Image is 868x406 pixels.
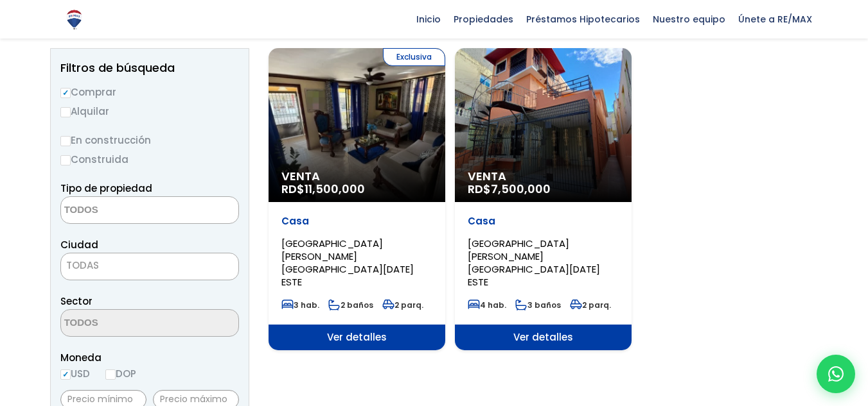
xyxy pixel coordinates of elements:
span: Ciudad [60,238,98,251]
p: Casa [468,215,619,228]
span: RD$ [468,181,551,197]
span: 2 baños [328,300,373,310]
span: Inicio [410,10,447,29]
label: DOP [105,366,136,382]
span: [GEOGRAPHIC_DATA][PERSON_NAME][GEOGRAPHIC_DATA][DATE] ESTE [468,237,600,289]
input: DOP [105,369,116,380]
span: Venta [468,170,619,183]
textarea: Search [61,310,186,337]
label: Comprar [60,84,239,100]
span: TODAS [60,253,239,280]
p: Casa [281,215,432,228]
span: 7,500,000 [491,181,551,197]
span: [GEOGRAPHIC_DATA][PERSON_NAME][GEOGRAPHIC_DATA][DATE] ESTE [281,237,414,289]
span: TODAS [66,258,99,272]
span: Préstamos Hipotecarios [520,10,646,29]
input: Construida [60,155,71,165]
span: Sector [60,294,93,308]
span: Tipo de propiedad [60,182,152,195]
textarea: Search [61,197,186,224]
input: En construcción [60,136,71,146]
span: Ver detalles [269,325,445,350]
a: Venta RD$7,500,000 Casa [GEOGRAPHIC_DATA][PERSON_NAME][GEOGRAPHIC_DATA][DATE] ESTE 4 hab. 3 baños... [455,48,632,350]
input: Comprar [60,88,71,98]
span: Propiedades [447,10,520,29]
span: Moneda [60,350,239,366]
label: Alquilar [60,103,239,119]
span: 2 parq. [382,300,423,310]
h2: Filtros de búsqueda [60,62,239,74]
input: USD [60,369,71,380]
img: Logo de REMAX [63,8,85,31]
span: Venta [281,170,432,183]
span: TODAS [61,257,238,275]
span: Nuestro equipo [646,10,732,29]
span: Exclusiva [383,48,445,66]
label: USD [60,366,90,382]
span: 4 hab. [468,300,506,310]
span: RD$ [281,181,365,197]
label: En construcción [60,132,239,148]
input: Alquilar [60,107,71,117]
span: Únete a RE/MAX [732,10,819,29]
a: Exclusiva Venta RD$11,500,000 Casa [GEOGRAPHIC_DATA][PERSON_NAME][GEOGRAPHIC_DATA][DATE] ESTE 3 h... [269,48,445,350]
span: 11,500,000 [305,181,365,197]
span: 2 parq. [570,300,611,310]
span: Ver detalles [455,325,632,350]
label: Construida [60,151,239,167]
span: 3 baños [515,300,561,310]
span: 3 hab. [281,300,319,310]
